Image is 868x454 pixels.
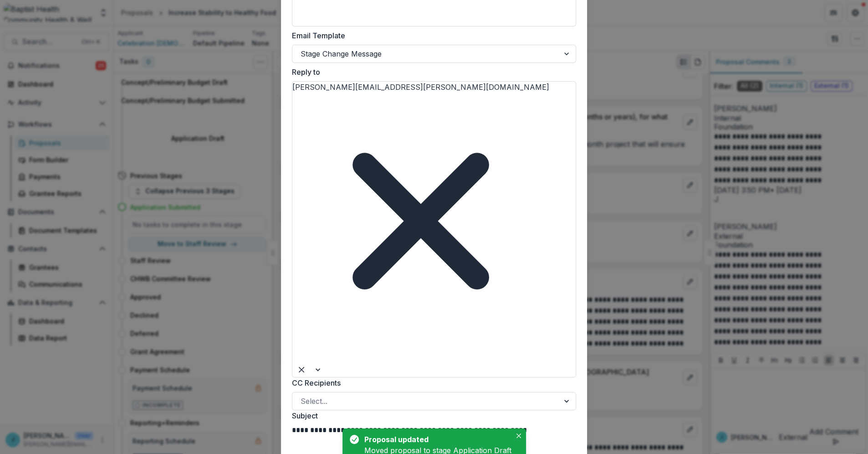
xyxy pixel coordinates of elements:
[364,434,508,445] div: Proposal updated
[292,410,571,421] label: Subject
[294,362,309,377] div: Clear selected options
[292,377,571,388] label: CC Recipients
[513,430,524,441] button: Close
[292,30,571,41] label: Email Template
[292,93,549,350] div: Remove jennifer.donahoo@bmcjax.com
[292,67,571,77] label: Reply to
[292,83,549,92] span: [PERSON_NAME][EMAIL_ADDRESS][PERSON_NAME][DOMAIN_NAME]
